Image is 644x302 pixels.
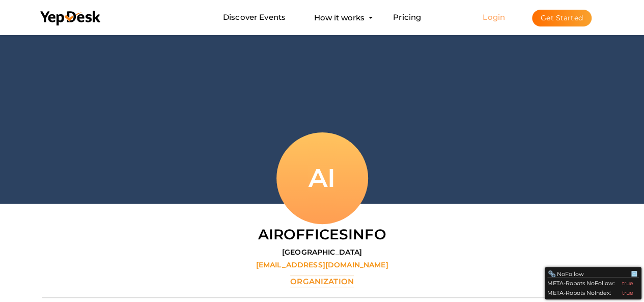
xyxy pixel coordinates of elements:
button: How it works [311,8,368,27]
div: NoFollow [548,270,630,278]
div: true [622,289,633,297]
a: Login [483,12,505,22]
div: AI [276,132,368,224]
div: Minimize [630,270,638,278]
label: [EMAIL_ADDRESS][DOMAIN_NAME] [256,260,388,270]
label: [GEOGRAPHIC_DATA] [282,247,362,257]
a: Discover Events [223,8,286,27]
div: META-Robots NoIndex: [547,287,639,297]
div: true [622,279,633,287]
div: META-Robots NoFollow: [547,278,639,287]
button: Get Started [532,10,592,26]
a: Pricing [393,8,421,27]
label: Organization [290,276,354,287]
label: Airofficesinfo [258,224,386,244]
